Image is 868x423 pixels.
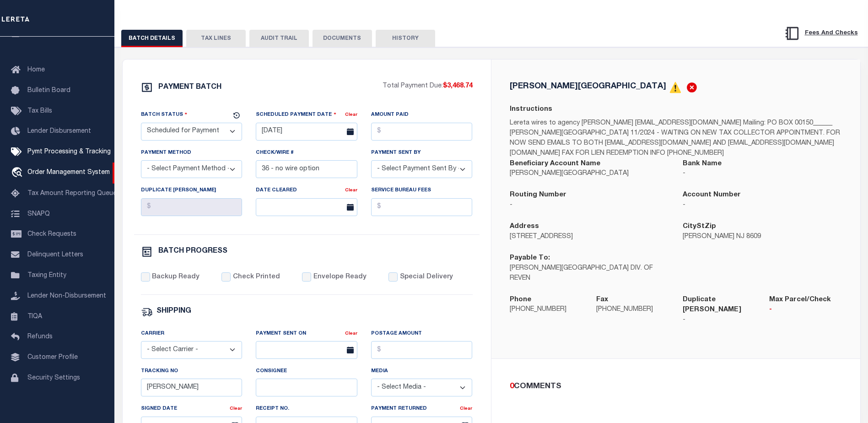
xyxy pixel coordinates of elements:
[141,405,177,413] label: Signed Date
[256,187,297,195] label: Date Cleared
[769,305,842,315] p: -
[683,159,722,169] label: Bank Name
[683,232,842,242] p: [PERSON_NAME] NJ 8609
[27,149,111,155] span: Pymt Processing & Tracking
[141,187,216,195] label: Duplicate [PERSON_NAME]
[510,159,600,169] label: Beneficiary Account Name
[27,211,50,217] span: SNAPQ
[313,30,372,47] button: DOCUMENTS
[371,198,473,216] input: $
[510,222,539,232] label: Address
[510,295,531,305] label: Phone
[27,354,78,361] span: Customer Profile
[121,30,183,47] button: BATCH DETAILS
[510,381,838,393] div: COMMENTS
[510,201,669,211] p: -
[383,81,473,92] p: Total Payment Due:
[158,84,221,91] h6: PAYMENT BATCH
[371,123,473,141] input: $
[27,128,91,135] span: Lender Disbursement
[27,67,45,73] span: Home
[443,83,473,89] span: $3,468.74
[27,231,76,238] span: Check Requests
[769,295,831,305] label: Max Parcel/Check
[256,149,294,157] label: Check/Wire #
[510,169,669,179] p: [PERSON_NAME][GEOGRAPHIC_DATA]
[596,305,669,315] p: [PHONE_NUMBER]
[27,169,110,176] span: Order Management System
[510,264,669,284] p: [PERSON_NAME][GEOGRAPHIC_DATA] DIV. OF REVEN
[27,272,66,279] span: Taxing Entity
[256,405,289,413] label: Receipt No.
[233,272,280,282] label: Check Printed
[345,331,357,336] a: Clear
[683,169,842,179] p: -
[11,167,26,179] i: travel_explore
[256,368,287,375] label: Consignee
[27,313,42,320] span: TIQA
[371,368,388,375] label: Media
[683,295,755,315] label: Duplicate [PERSON_NAME]
[158,248,227,255] h6: BATCH PROGRESS
[510,119,842,159] p: Lereta wires to agency [PERSON_NAME] [EMAIL_ADDRESS][DOMAIN_NAME] Mailing: PO BOX 00150______ [PE...
[683,190,741,201] label: Account Number
[141,368,178,375] label: Tracking No
[156,308,191,315] h6: SHIPPING
[371,149,421,157] label: Payment Sent By
[256,110,336,119] label: Scheduled Payment Date
[371,341,473,359] input: $
[27,252,83,258] span: Delinquent Letters
[27,293,106,299] span: Lender Non-Disbursement
[683,315,755,325] p: -
[510,104,552,115] label: Instructions
[186,30,246,47] button: TAX LINES
[400,272,453,282] label: Special Delivery
[510,383,514,390] span: 0
[510,82,666,91] h5: [PERSON_NAME][GEOGRAPHIC_DATA]
[683,201,842,211] p: -
[371,330,422,338] label: Postage Amount
[345,113,357,117] a: Clear
[152,272,199,282] label: Backup Ready
[371,111,409,119] label: Amount Paid
[27,334,53,340] span: Refunds
[371,187,431,195] label: Service Bureau Fees
[141,198,243,216] input: $
[371,405,427,413] label: Payment Returned
[256,330,306,338] label: Payment Sent On
[345,188,357,193] a: Clear
[510,253,550,264] label: Payable To:
[313,272,367,282] label: Envelope Ready
[683,222,716,232] label: CityStZip
[27,375,80,381] span: Security Settings
[27,108,52,114] span: Tax Bills
[141,330,164,338] label: Carrier
[376,30,435,47] button: HISTORY
[27,87,70,94] span: Bulletin Board
[141,110,188,119] label: Batch Status
[27,190,117,197] span: Tax Amount Reporting Queue
[781,24,862,43] button: Fees And Checks
[596,295,608,305] label: Fax
[510,232,669,242] p: [STREET_ADDRESS]
[230,407,242,411] a: Clear
[249,30,309,47] button: AUDIT TRAIL
[141,149,191,157] label: Payment Method
[460,407,472,411] a: Clear
[510,190,566,201] label: Routing Number
[510,305,582,315] p: [PHONE_NUMBER]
